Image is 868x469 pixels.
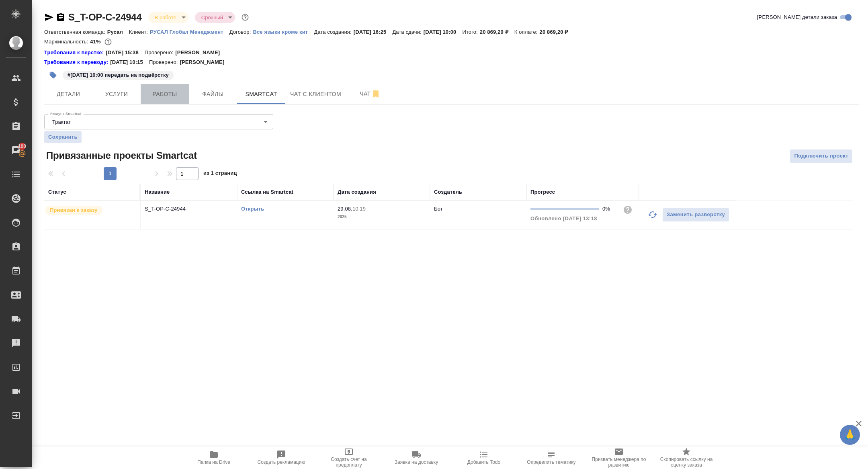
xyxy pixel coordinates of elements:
p: Клиент: [129,29,150,35]
p: [PERSON_NAME] [175,49,226,57]
div: Трактат [44,114,273,129]
div: В работе [195,12,235,23]
a: Требования к переводу: [44,58,110,66]
a: Требования к верстке: [44,49,106,57]
p: [DATE] 10:15 [110,58,149,66]
span: Работы [145,89,184,99]
span: Файлы [194,89,232,99]
p: [PERSON_NAME] [180,58,230,66]
span: Папка на Drive [197,459,230,465]
a: S_T-OP-C-24944 [68,12,142,23]
p: Проверено: [149,58,180,66]
button: В работе [152,14,179,21]
button: Скопировать ссылку [56,12,66,22]
p: Ответственная команда: [44,29,107,35]
button: Доп статусы указывают на важность/срочность заказа [240,12,250,23]
button: Создать рекламацию [248,446,315,469]
div: Дата создания [338,188,376,196]
p: Все языки кроме кит [253,29,314,35]
button: Скопировать ссылку для ЯМессенджера [44,12,54,22]
span: Услуги [97,89,136,99]
div: В работе [148,12,188,23]
p: 10:19 [352,206,366,212]
span: Подключить проект [794,152,848,161]
p: К оплате: [514,29,540,35]
p: Дата сдачи: [392,29,423,35]
button: Добавить Todo [450,446,518,469]
a: 100 [2,140,30,160]
p: РУСАЛ Глобал Менеджмент [150,29,229,35]
button: Папка на Drive [180,446,248,469]
button: Обновить прогресс [643,205,662,224]
button: Создать счет на предоплату [315,446,383,469]
p: 2025 [338,213,426,221]
span: Smartcat [242,89,280,99]
button: 10209.60 RUB; [103,37,113,47]
p: #[DATE] 10:00 передать на подвёрстку [68,71,169,79]
button: Срочный [199,14,225,21]
span: Обновлено [DATE] 13:18 [530,215,597,221]
span: Чат с клиентом [290,89,341,99]
p: Русал [107,29,129,35]
p: Бот [434,206,443,212]
span: 01.09.2025 10:00 передать на подвёрстку [62,71,174,78]
p: Проверено: [145,49,176,57]
span: Создать счет на предоплату [320,457,378,468]
p: Привязан к заказу [50,206,98,214]
svg: Отписаться [371,89,381,99]
span: Определить тематику [527,459,575,465]
span: из 1 страниц [203,168,237,180]
a: Все языки кроме кит [253,28,314,35]
p: [DATE] 16:25 [354,29,393,35]
button: Подключить проект [790,149,853,163]
div: Статус [48,188,66,196]
button: Скопировать ссылку на оценку заказа [653,446,720,469]
span: Добавить Todo [467,459,500,465]
span: Чат [351,89,389,99]
p: 20 869,20 ₽ [480,29,514,35]
button: Заменить разверстку [662,208,729,222]
p: Дата создания: [314,29,353,35]
button: Трактат [50,119,73,125]
p: [DATE] 10:00 [424,29,463,35]
div: Название [145,188,170,196]
button: Призвать менеджера по развитию [585,446,653,469]
p: 29.08, [338,206,352,212]
a: Открыть [241,206,264,212]
span: Заявка на доставку [395,459,438,465]
span: 100 [13,142,31,150]
p: Итого: [462,29,479,35]
button: Добавить тэг [44,66,62,84]
span: Сохранить [48,133,78,141]
div: Прогресс [530,188,555,196]
div: Создатель [434,188,462,196]
button: Заявка на доставку [383,446,450,469]
button: Определить тематику [518,446,585,469]
button: 🙏 [840,425,860,445]
p: Договор: [229,29,253,35]
div: Ссылка на Smartcat [241,188,293,196]
a: РУСАЛ Глобал Менеджмент [150,28,229,35]
span: 🙏 [843,426,857,443]
p: 20 869,20 ₽ [540,29,574,35]
span: Привязанные проекты Smartcat [44,149,197,162]
p: [DATE] 15:38 [106,49,145,57]
span: Заменить разверстку [667,210,725,219]
div: 0% [602,205,616,213]
span: Создать рекламацию [258,459,305,465]
span: [PERSON_NAME] детали заказа [757,13,837,21]
span: Детали [49,89,88,99]
div: Нажми, чтобы открыть папку с инструкцией [44,58,110,66]
p: Маржинальность: [44,39,90,45]
span: Скопировать ссылку на оценку заказа [657,457,715,468]
p: S_T-OP-C-24944 [145,205,233,213]
p: 41% [90,39,102,45]
div: Нажми, чтобы открыть папку с инструкцией [44,49,106,57]
span: Призвать менеджера по развитию [590,457,648,468]
button: Сохранить [44,131,82,143]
